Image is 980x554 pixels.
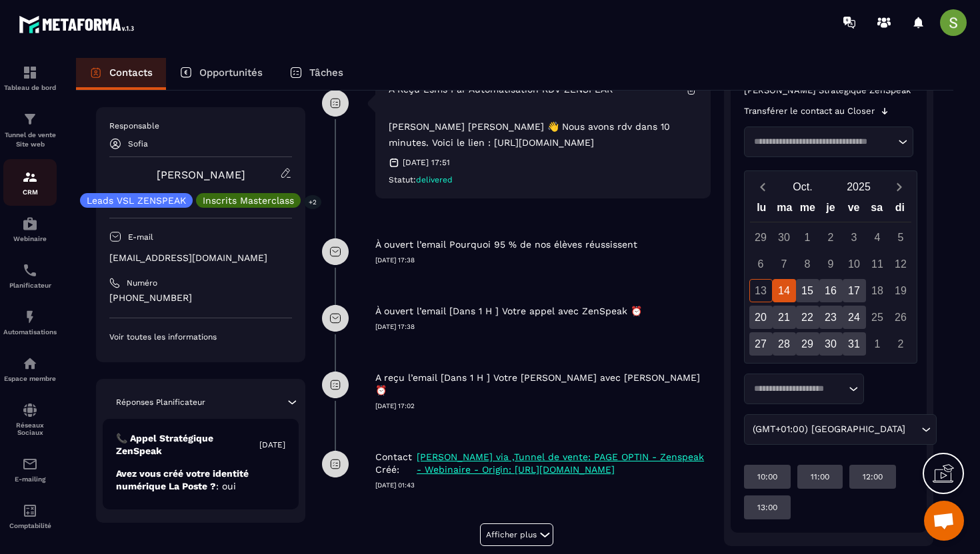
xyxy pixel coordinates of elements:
div: Search for option [744,374,864,404]
div: 28 [773,332,796,356]
p: Réponses Planificateur [116,397,205,408]
div: 30 [773,226,796,249]
p: [DATE] [259,439,285,450]
div: je [819,198,843,222]
p: E-mail [128,232,153,242]
div: 16 [819,279,843,302]
p: 13:00 [757,502,777,513]
a: accountantaccountantComptabilité [3,493,57,539]
div: 6 [749,252,773,276]
div: Search for option [744,414,937,445]
div: Ouvrir le chat [924,501,964,541]
p: [DATE] 17:51 [403,157,450,168]
span: delivered [416,175,453,184]
div: 27 [749,332,773,356]
p: [DATE] 17:02 [375,402,711,411]
input: Search for option [749,135,895,148]
div: 26 [889,306,913,329]
div: 2 [889,332,913,356]
a: Contacts [76,58,166,90]
p: Voir toutes les informations [109,332,292,342]
a: automationsautomationsAutomatisations [3,299,57,346]
img: logo [19,12,139,37]
div: 13 [749,279,773,302]
button: Open months overlay [775,175,831,198]
p: A reçu l’email [Dans 1 H ] Votre [PERSON_NAME] avec [PERSON_NAME] ⏰ [375,372,707,397]
p: Tunnel de vente Site web [3,131,57,149]
p: Automatisations [3,328,57,336]
a: emailemailE-mailing [3,446,57,493]
p: E-mailing [3,475,57,483]
div: 23 [819,306,843,329]
div: Calendar days [750,226,911,356]
div: 21 [773,306,796,329]
div: 8 [796,252,819,276]
div: 3 [843,226,866,249]
p: Comptabilité [3,522,57,529]
div: 11 [866,252,889,276]
div: 18 [866,279,889,302]
img: automations [22,216,38,232]
a: formationformationTableau de bord [3,55,57,101]
button: Previous month [750,178,775,196]
a: formationformationTunnel de vente Site web [3,101,57,159]
div: 24 [843,306,866,329]
button: Next month [887,178,911,196]
div: me [796,198,819,222]
p: Avez vous créé votre identité numérique La Poste ? [116,467,285,493]
p: [PERSON_NAME] via ,Tunnel de vente: PAGE OPTIN - Zenspeak - Webinaire - Origin: [URL][DOMAIN_NAME] [417,451,707,476]
p: Réseaux Sociaux [3,421,57,436]
div: 29 [749,226,773,249]
a: Opportunités [166,58,276,90]
p: Inscrits Masterclass [203,196,294,205]
input: Search for option [908,422,918,437]
div: ma [773,198,797,222]
img: formation [22,169,38,185]
p: Opportunités [199,67,263,79]
div: 1 [796,226,819,249]
p: [PHONE_NUMBER] [109,292,292,304]
button: Afficher plus [480,523,553,546]
div: lu [750,198,773,222]
img: automations [22,356,38,372]
div: 14 [773,279,796,302]
p: Tâches [309,67,343,79]
div: Search for option [744,127,913,157]
p: 📞 Appel Stratégique ZenSpeak [116,432,259,457]
a: formationformationCRM [3,159,57,206]
button: Open years overlay [831,175,887,198]
div: sa [865,198,889,222]
p: À ouvert l’email Pourquoi 95 % de nos élèves réussissent [375,238,637,251]
p: Leads VSL ZENSPEAK [87,196,186,205]
div: 12 [889,252,913,276]
div: 25 [866,306,889,329]
p: Contacts [109,67,153,79]
p: Sofia [128,139,148,148]
a: [PERSON_NAME] [157,168,245,181]
img: social-network [22,402,38,418]
p: Contact Créé: [375,451,413,476]
img: formation [22,111,38,127]
a: automationsautomationsEspace membre [3,346,57,392]
p: Webinaire [3,235,57,242]
p: 12:00 [863,471,883,482]
p: [EMAIL_ADDRESS][DOMAIN_NAME] [109,252,292,264]
p: [DATE] 01:43 [375,481,711,490]
a: schedulerschedulerPlanificateur [3,252,57,299]
div: ve [842,198,865,222]
p: Transférer le contact au Closer [744,106,875,117]
a: Tâches [276,58,357,90]
p: 11:00 [811,471,829,482]
p: À ouvert l’email [Dans 1 H ] Votre appel avec ZenSpeak ⏰ [375,305,642,318]
input: Search for option [749,382,845,396]
img: formation [22,65,38,81]
span: (GMT+01:00) [GEOGRAPHIC_DATA] [749,422,908,437]
img: automations [22,309,38,325]
p: [DATE] 17:38 [375,322,711,332]
p: 10:00 [757,471,777,482]
div: 17 [843,279,866,302]
img: email [22,456,38,472]
p: [PERSON_NAME] [PERSON_NAME] 👋 Nous avons rdv dans 10 minutes. Voici le lien : [URL][DOMAIN_NAME] [389,103,694,150]
div: 31 [843,332,866,356]
div: 7 [773,252,796,276]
